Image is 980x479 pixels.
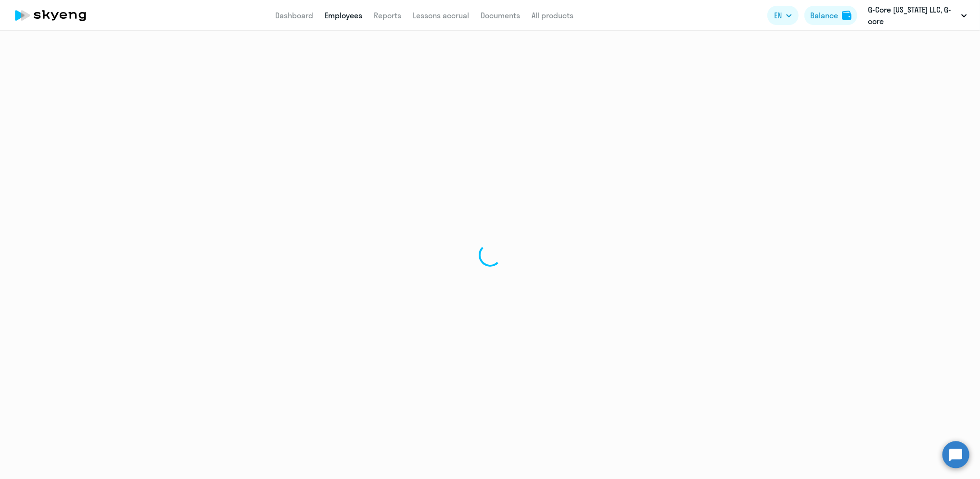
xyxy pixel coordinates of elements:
a: Lessons accrual [413,11,469,20]
a: All products [532,11,573,20]
a: Employees [325,11,362,20]
div: Balance [810,10,838,21]
img: balance [842,11,852,20]
span: EN [774,10,782,21]
a: Reports [374,11,401,20]
p: G-Core [US_STATE] LLC, G-core [868,4,957,27]
a: Dashboard [275,11,313,20]
button: EN [767,6,799,25]
a: Documents [481,11,520,20]
button: G-Core [US_STATE] LLC, G-core [863,4,972,27]
button: Balancebalance [804,6,857,25]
